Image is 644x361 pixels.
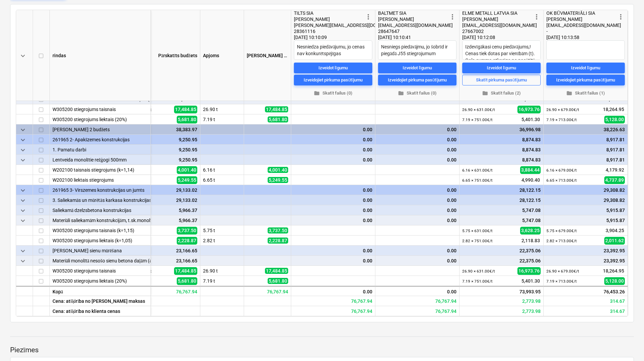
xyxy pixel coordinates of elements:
div: 3. Saliekamās un mūrētās karkasa konstrukcijas [53,195,148,205]
span: keyboard_arrow_down [19,136,27,144]
div: BALTMET SIA [378,10,448,16]
span: 4,179.92 [605,167,625,173]
div: 28,122.15 [462,185,541,195]
div: Cena: atšķirība no [PERSON_NAME] maksas [50,296,151,306]
span: keyboard_arrow_down [19,96,27,104]
span: 5,249.55 [268,177,288,183]
button: Izveidot līgumu [378,63,456,73]
span: 2,118.83 [521,237,541,244]
div: W305200 stiegrojums taisnais (k=1,15) [53,225,148,235]
div: 0.00 [378,215,456,225]
textarea: Nesniedza piedāvājumu, jo cenas nav konkurētspējīgas [294,40,372,60]
small: 6.16 × 679.00€ / t [546,168,577,173]
span: Paredzamā rentabilitāte - iesniegts piedāvājums salīdzinājumā ar klienta cenu [610,309,625,314]
div: 23,166.65 [119,256,197,266]
span: 2,011.62 [604,237,625,244]
button: Skatīt failus (1) [546,88,625,99]
small: 7.19 × 713.00€ / t [546,117,577,122]
div: [DATE] 10:10:09 [294,34,372,40]
div: 38,226.63 [546,124,625,135]
div: Ēkas 2 budžets [53,124,148,134]
small: 2.82 × 713.00€ / t [546,239,577,243]
small: 26.90 × 631.00€ / t [462,269,495,274]
span: 5,128.00 [604,116,625,123]
textarea: Nesniegs piedāvājmu, jo šobrīd ir piegādā J55 stiegrojumum [378,40,456,60]
small: 5.75 × 631.00€ / t [462,228,493,233]
div: W305200 stiegrojums liektais (k=1,05) [53,236,148,245]
span: 5,681.80 [268,116,288,122]
div: 73,993.95 [460,286,544,296]
div: 1. Pamatu darbi [53,145,148,154]
div: Izveidojiet pirkuma pasūtījumu [388,76,447,84]
div: 0.00 [294,256,372,266]
div: [PERSON_NAME] [462,16,533,22]
span: keyboard_arrow_down [19,52,27,60]
span: 3,884.44 [520,166,541,174]
div: Izveidot līgumu [403,64,432,72]
span: 5,401.30 [521,278,541,284]
span: [PERSON_NAME][EMAIL_ADDRESS][DOMAIN_NAME] [294,23,405,28]
div: 0.00 [294,246,372,256]
div: rindas [50,10,151,101]
div: 0.00 [294,215,372,225]
div: 5,915.87 [546,215,625,225]
div: 9,250.95 [119,155,197,165]
div: 8,917.81 [546,155,625,165]
div: [DATE] 10:10:41 [378,34,456,40]
div: Kopā [50,286,151,296]
div: 27667002 [462,28,533,34]
span: 3,737.50 [268,227,288,233]
div: Lentveida monolītie režģogi 500mm [53,155,148,165]
div: 8,874.83 [462,135,541,145]
div: Cena: atšķirība no klienta cenas [50,306,151,316]
span: 5,681.80 [177,277,197,285]
div: 0.00 [294,185,372,195]
div: 8,917.81 [546,135,625,145]
div: 6.65 t [200,175,244,185]
div: 0.00 [294,155,372,165]
div: - [546,28,617,34]
div: TILTS SIA [294,10,364,16]
span: 5,401.30 [521,116,541,123]
div: 0.00 [378,145,456,155]
span: 4,001.40 [268,167,288,173]
small: 7.19 × 713.00€ / t [546,279,577,284]
span: 4,001.40 [177,166,197,174]
iframe: Chat Widget [610,329,644,361]
div: Apjoms [200,10,244,101]
span: 2,228.87 [177,237,197,244]
div: Izveidojiet pirkuma pasūtījumu [304,76,363,84]
div: Pārskatīts budžets [116,10,200,101]
span: folder [314,90,320,96]
button: Skatīt pirkuma pasūtījumu [462,75,541,85]
span: keyboard_arrow_down [19,207,27,215]
span: 17,484.85 [174,267,197,275]
div: 76,767.94 [116,286,200,296]
div: 29,133.02 [119,185,197,195]
span: 5,128.00 [604,277,625,285]
div: 5,966.37 [119,205,197,215]
div: 0.00 [378,256,456,266]
span: 18,264.95 [602,106,625,113]
span: 4,990.40 [521,177,541,183]
span: 3,737.50 [177,227,197,234]
div: 7.19 t [200,114,244,124]
div: Materiāli saliekamām konstrukcijām, t.sk.monolītā betona pārsegumu daļām (atsevišķi pērkamie) [53,215,148,225]
div: 0.00 [378,195,456,205]
span: [EMAIL_ADDRESS][DOMAIN_NAME] [546,23,621,28]
span: 17,484.85 [174,106,197,113]
div: 0.00 [375,286,460,296]
span: Paredzamā rentabilitāte - iesniegts piedāvājums salīdzinājumā ar mērķa cenu [351,298,372,304]
button: Izveidot līgumu [294,63,372,73]
div: Izveidot līgumu [487,64,516,72]
span: Paredzamā rentabilitāte - iesniegts piedāvājums salīdzinājumā ar klienta cenu [522,309,541,314]
div: 5,915.87 [546,205,625,215]
button: Izveidojiet pirkuma pasūtījumu [546,75,625,85]
div: 0.00 [294,124,372,135]
span: 17,484.85 [265,106,288,112]
span: keyboard_arrow_down [19,217,27,225]
small: 26.90 × 679.00€ / t [546,269,579,274]
div: 261965 2- Apakšzemes konstrukcijas [53,135,148,144]
span: 2,228.87 [268,238,288,244]
small: 6.65 × 713.00€ / t [546,178,577,183]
